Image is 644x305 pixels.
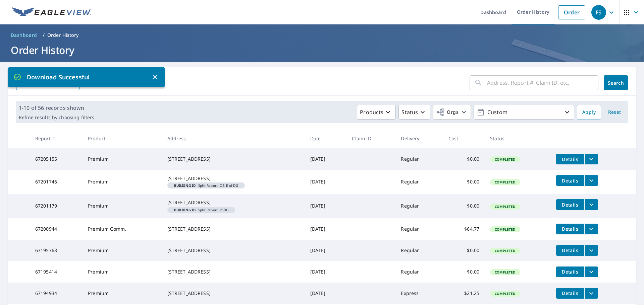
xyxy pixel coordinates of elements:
button: detailsBtn-67194934 [556,288,584,299]
div: FS [591,5,606,20]
td: [DATE] [305,218,347,240]
span: Orgs [436,108,459,117]
div: [STREET_ADDRESS] [167,247,300,254]
p: 1-10 of 56 records shown [19,104,94,112]
td: 67200944 [30,218,83,240]
button: Custom [474,105,574,120]
span: Completed [491,270,519,275]
td: Premium [83,240,162,261]
td: 67194934 [30,283,83,304]
td: Premium [83,261,162,283]
button: detailsBtn-67205155 [556,154,584,164]
td: [DATE] [305,148,347,170]
span: Completed [491,180,519,184]
td: Regular [395,194,443,218]
td: [DATE] [305,261,347,283]
button: Reset [604,105,625,120]
img: EV Logo [12,7,91,17]
p: Order History [47,32,79,39]
span: Details [560,177,580,184]
em: Building ID [174,184,196,187]
div: [STREET_ADDRESS] [167,269,300,275]
button: filesDropdownBtn-67205155 [584,154,598,164]
td: $0.00 [443,261,485,283]
input: Address, Report #, Claim ID, etc. [487,73,598,92]
span: Details [560,269,580,275]
button: Products [357,105,396,120]
p: Download Successful [13,73,151,82]
td: Premium [83,283,162,304]
span: Apply [582,108,596,117]
a: Order [558,5,585,19]
td: $64.77 [443,218,485,240]
button: filesDropdownBtn-67195768 [584,245,598,256]
td: $0.00 [443,148,485,170]
p: Refine results by choosing filters [19,115,94,121]
nav: breadcrumb [8,30,636,41]
p: Status [401,108,418,116]
button: Orgs [433,105,471,120]
span: Reset [606,108,623,117]
td: $0.00 [443,240,485,261]
span: Completed [491,227,519,232]
td: [DATE] [305,194,347,218]
li: / [43,31,45,39]
td: Premium [83,170,162,194]
td: 67201746 [30,170,83,194]
h1: Order History [8,43,636,57]
td: Express [395,283,443,304]
button: filesDropdownBtn-67200944 [584,224,598,234]
td: Regular [395,240,443,261]
p: Products [360,108,383,116]
td: [DATE] [305,170,347,194]
span: Split Report: PSDG [170,208,232,212]
td: $0.00 [443,170,485,194]
button: detailsBtn-67195768 [556,245,584,256]
td: Regular [395,148,443,170]
td: Regular [395,218,443,240]
td: Regular [395,170,443,194]
td: [DATE] [305,283,347,304]
td: Regular [395,261,443,283]
button: Search [604,75,628,90]
th: Address [162,129,305,148]
span: Details [560,226,580,232]
th: Cost [443,129,485,148]
td: 67201179 [30,194,83,218]
span: Split Report: OB E of DG [170,184,242,187]
th: Report # [30,129,83,148]
button: detailsBtn-67200944 [556,224,584,234]
button: filesDropdownBtn-67195414 [584,266,598,277]
th: Delivery [395,129,443,148]
th: Date [305,129,347,148]
th: Product [83,129,162,148]
button: Status [398,105,430,120]
td: 67195414 [30,261,83,283]
td: [DATE] [305,240,347,261]
td: 67205155 [30,148,83,170]
button: filesDropdownBtn-67194934 [584,288,598,299]
button: detailsBtn-67201746 [556,175,584,186]
button: detailsBtn-67201179 [556,199,584,210]
div: [STREET_ADDRESS] [167,199,300,206]
td: Premium Comm. [83,218,162,240]
span: Completed [491,248,519,253]
div: [STREET_ADDRESS] [167,226,300,232]
div: [STREET_ADDRESS] [167,175,300,182]
th: Status [485,129,551,148]
span: Details [560,247,580,253]
td: Premium [83,148,162,170]
a: Dashboard [8,30,40,41]
span: Search [609,80,623,86]
span: Details [560,202,580,208]
td: $21.25 [443,283,485,304]
span: Details [560,156,580,162]
span: Completed [491,291,519,296]
td: $0.00 [443,194,485,218]
button: Apply [577,105,601,120]
th: Claim ID [346,129,395,148]
span: Dashboard [11,32,37,39]
em: Building ID [174,208,196,212]
td: Premium [83,194,162,218]
div: [STREET_ADDRESS] [167,156,300,162]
